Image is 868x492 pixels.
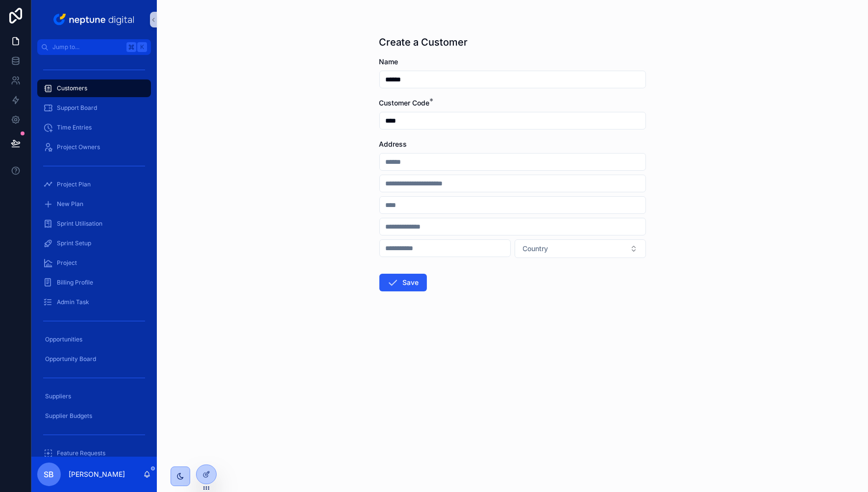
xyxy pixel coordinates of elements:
[45,412,92,420] span: Supplier Budgets
[37,138,151,156] a: Project Owners
[379,35,468,49] h1: Create a Customer
[37,215,151,233] a: Sprint Utilisation
[37,79,151,97] a: Customers
[57,84,87,92] span: Customers
[31,55,157,457] div: scrollable content
[69,469,125,479] p: [PERSON_NAME]
[44,468,54,480] span: SB
[379,99,430,107] span: Customer Code
[37,254,151,272] a: Project
[37,293,151,311] a: Admin Task
[37,176,151,193] a: Project Plan
[52,43,123,51] span: Jump to...
[57,220,102,228] span: Sprint Utilisation
[37,331,151,348] a: Opportunities
[57,200,83,208] span: New Plan
[57,104,97,112] span: Support Board
[37,195,151,213] a: New Plan
[37,39,151,55] button: Jump to...K
[57,181,91,188] span: Project Plan
[57,449,105,457] span: Feature Requests
[37,234,151,252] a: Sprint Setup
[57,124,92,131] span: Time Entries
[379,57,398,66] span: Name
[37,99,151,117] a: Support Board
[37,407,151,425] a: Supplier Budgets
[515,239,646,258] button: Select Button
[57,239,91,247] span: Sprint Setup
[57,298,89,306] span: Admin Task
[379,140,407,148] span: Address
[379,274,427,291] button: Save
[37,274,151,291] a: Billing Profile
[37,350,151,368] a: Opportunity Board
[57,279,93,286] span: Billing Profile
[51,12,137,27] img: App logo
[45,392,71,400] span: Suppliers
[37,444,151,462] a: Feature Requests
[45,355,96,363] span: Opportunity Board
[523,244,548,254] span: Country
[138,43,146,51] span: K
[37,388,151,405] a: Suppliers
[45,336,82,343] span: Opportunities
[57,143,100,151] span: Project Owners
[57,259,77,267] span: Project
[37,119,151,136] a: Time Entries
